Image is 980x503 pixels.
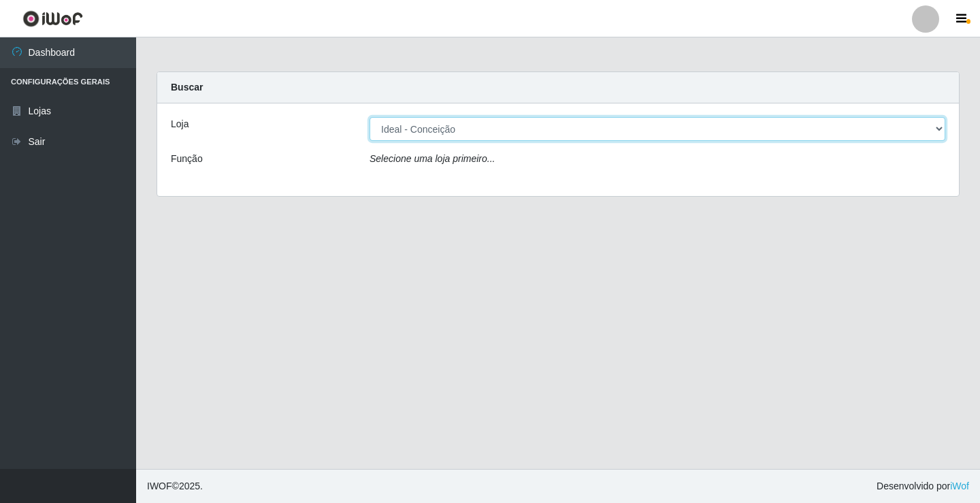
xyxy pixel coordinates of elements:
[147,481,172,491] span: IWOF
[877,479,969,493] span: Desenvolvido por
[147,479,203,493] span: © 2025 .
[171,117,189,131] label: Loja
[171,82,203,93] strong: Buscar
[370,153,495,164] i: Selecione uma loja primeiro...
[171,152,203,166] label: Função
[950,481,969,491] a: iWof
[22,10,83,27] img: CoreUI Logo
